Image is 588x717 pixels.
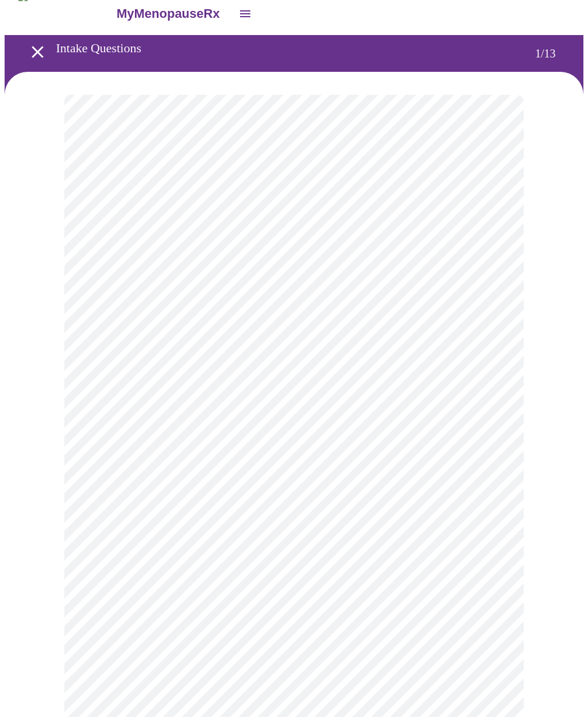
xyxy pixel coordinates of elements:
[535,47,570,60] h3: 1 / 13
[21,35,55,69] button: open drawer
[56,41,490,56] h3: Intake Questions
[117,6,220,21] h3: MyMenopauseRx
